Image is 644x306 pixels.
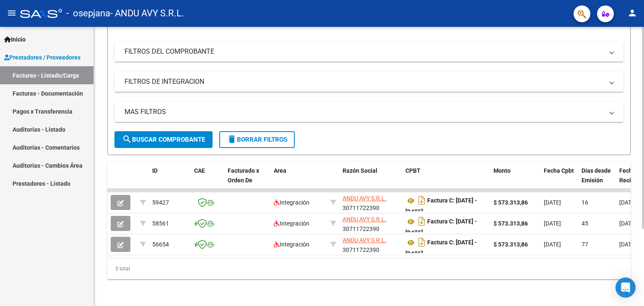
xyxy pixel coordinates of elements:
[191,162,224,199] datatable-header-cell: CAE
[66,4,110,23] span: - osepjana
[343,167,377,174] span: Razón Social
[339,162,402,199] datatable-header-cell: Razón Social
[274,167,286,174] span: Area
[493,167,511,174] span: Monto
[544,199,561,206] span: [DATE]
[343,237,387,244] span: ANDU AVY S.R.L.
[149,162,191,199] datatable-header-cell: ID
[343,194,399,211] div: 30711722390
[416,194,427,207] i: Descargar documento
[125,107,603,117] mat-panel-title: MAS FILTROS
[405,197,477,215] strong: Factura C: [DATE] - [DATE]
[219,131,295,148] button: Borrar Filtros
[114,72,623,92] mat-expansion-panel-header: FILTROS DE INTEGRACION
[402,162,490,199] datatable-header-cell: CPBT
[152,167,158,174] span: ID
[122,134,132,144] mat-icon: search
[619,199,636,206] span: [DATE]
[582,167,611,184] span: Días desde Emisión
[270,162,327,199] datatable-header-cell: Area
[7,8,17,18] mat-icon: menu
[544,241,561,248] span: [DATE]
[122,136,205,143] span: Buscar Comprobante
[343,216,387,223] span: ANDU AVY S.R.L.
[582,199,588,206] span: 16
[343,195,387,202] span: ANDU AVY S.R.L.
[194,167,205,174] span: CAE
[274,241,309,248] span: Integración
[416,215,427,228] i: Descargar documento
[493,199,528,206] strong: $ 573.313,86
[107,258,631,279] div: 3 total
[343,215,399,232] div: 30711722390
[544,220,561,227] span: [DATE]
[490,162,540,199] datatable-header-cell: Monto
[540,162,578,199] datatable-header-cell: Fecha Cpbt
[228,167,259,184] span: Facturado x Orden De
[405,167,421,174] span: CPBT
[493,241,528,248] strong: $ 573.313,86
[114,102,623,122] mat-expansion-panel-header: MAS FILTROS
[227,134,237,144] mat-icon: delete
[627,8,637,18] mat-icon: person
[416,236,427,249] i: Descargar documento
[224,162,270,199] datatable-header-cell: Facturado x Orden De
[582,241,588,248] span: 77
[125,47,603,56] mat-panel-title: FILTROS DEL COMPROBANTE
[544,167,574,174] span: Fecha Cpbt
[619,167,643,184] span: Fecha Recibido
[4,53,80,62] span: Prestadores / Proveedores
[578,162,616,199] datatable-header-cell: Días desde Emisión
[152,241,169,248] span: 56654
[582,220,588,227] span: 45
[615,277,636,298] div: Open Intercom Messenger
[405,239,477,257] strong: Factura C: [DATE] - [DATE]
[274,220,309,227] span: Integración
[405,218,477,236] strong: Factura C: [DATE] - [DATE]
[125,77,603,86] mat-panel-title: FILTROS DE INTEGRACION
[152,220,169,227] span: 58561
[227,136,287,143] span: Borrar Filtros
[110,4,184,23] span: - ANDU AVY S.R.L.
[114,131,213,148] button: Buscar Comprobante
[4,35,26,44] span: Inicio
[343,236,399,253] div: 30711722390
[619,241,636,248] span: [DATE]
[274,199,309,206] span: Integración
[493,220,528,227] strong: $ 573.313,86
[152,199,169,206] span: 59427
[114,41,623,62] mat-expansion-panel-header: FILTROS DEL COMPROBANTE
[619,220,636,227] span: [DATE]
